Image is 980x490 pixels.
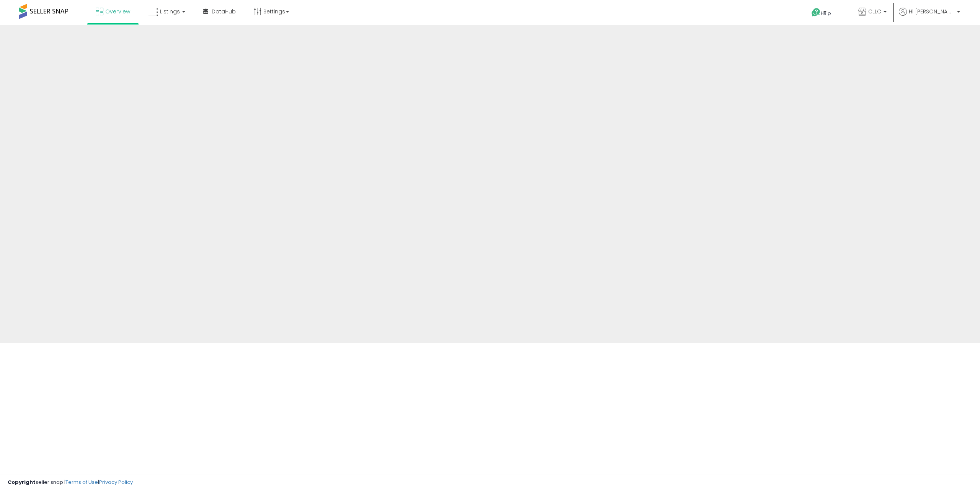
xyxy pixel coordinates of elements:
a: Hi [PERSON_NAME] [899,8,960,25]
i: Get Help [811,8,821,17]
a: Help [805,2,846,25]
span: Help [821,10,831,16]
span: Hi [PERSON_NAME] [909,8,955,15]
span: Listings [160,8,180,15]
span: DataHub [212,8,236,15]
span: CLLC [868,8,881,15]
span: Overview [105,8,130,15]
